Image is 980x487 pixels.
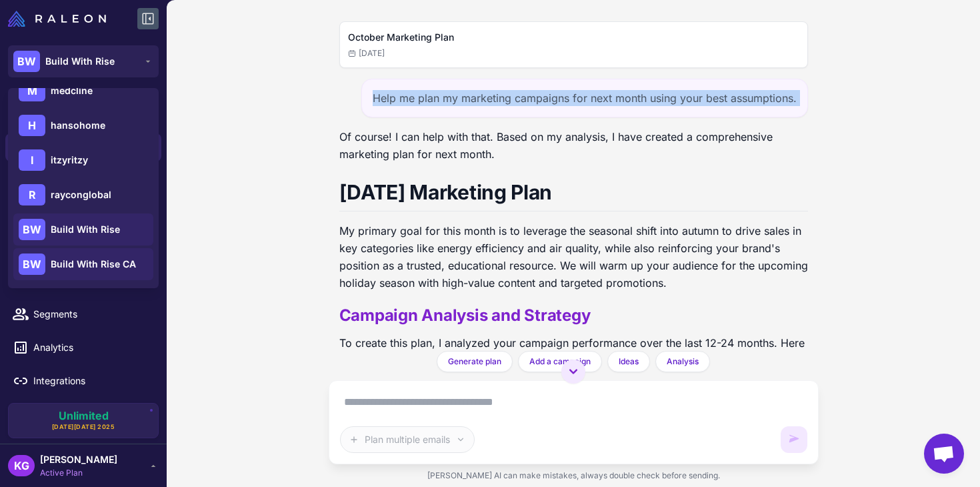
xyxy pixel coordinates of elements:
div: KG [8,455,35,476]
span: Analysis [667,356,699,368]
button: BWBuild With Rise [8,45,159,77]
div: BW [13,51,40,72]
a: Integrations [5,367,161,395]
span: Integrations [33,374,151,388]
button: Generate plan [437,351,513,372]
span: Analytics [33,340,151,355]
span: Unlimited [59,410,109,421]
h2: Campaign Analysis and Strategy [339,305,808,326]
button: Analysis [655,351,710,372]
span: [DATE][DATE] 2025 [52,422,115,432]
p: Of course! I can help with that. Based on my analysis, I have created a comprehensive marketing p... [339,128,808,163]
div: I [19,149,45,171]
h2: October Marketing Plan [348,30,799,45]
span: Active Plan [40,467,117,479]
p: To create this plan, I analyzed your campaign performance over the last 12-24 months. Here are th... [339,334,808,369]
span: Add a campaign [529,356,591,368]
div: BW [19,254,45,275]
div: Open chat [924,434,964,474]
div: Help me plan my marketing campaigns for next month using your best assumptions. [361,79,808,117]
p: My primary goal for this month is to leverage the seasonal shift into autumn to drive sales in ke... [339,222,808,292]
button: Plan multiple emails [340,426,475,453]
a: Email Design [5,200,161,228]
span: Build With Rise CA [51,257,136,272]
h1: [DATE] Marketing Plan [339,179,808,211]
a: Chats [5,133,161,161]
div: [PERSON_NAME] AI can make mistakes, always double check before sending. [329,464,819,487]
span: Segments [33,307,151,322]
button: Add a campaign [518,351,602,372]
button: Ideas [607,351,650,372]
a: Segments [5,300,161,328]
a: Calendar [5,267,161,295]
span: Generate plan [448,356,501,368]
a: Campaigns [5,233,161,262]
div: BW [19,219,45,240]
span: rayconglobal [51,187,111,202]
span: [PERSON_NAME] [40,452,117,467]
span: [DATE] [348,47,385,59]
span: itzyritzy [51,153,88,167]
span: Build With Rise [45,54,115,69]
div: M [19,80,45,101]
span: medcline [51,83,93,98]
span: hansohome [51,118,105,133]
img: Raleon Logo [8,11,106,27]
div: H [19,115,45,136]
span: Ideas [619,356,639,368]
div: R [19,184,45,205]
a: Analytics [5,334,161,362]
span: Build With Rise [51,222,120,237]
a: Knowledge [5,167,161,195]
a: Raleon Logo [8,11,111,27]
